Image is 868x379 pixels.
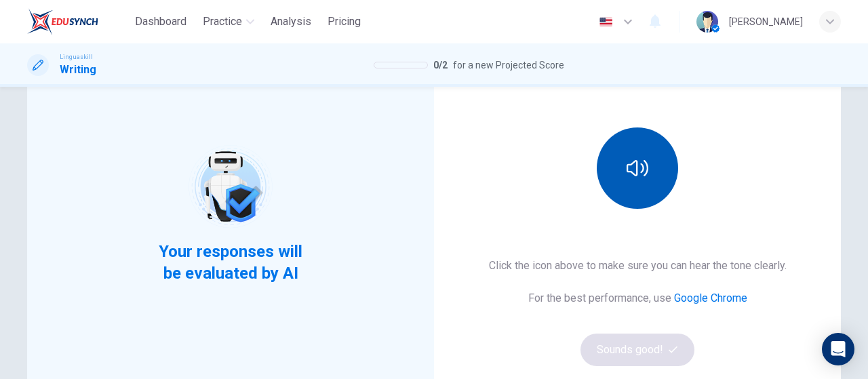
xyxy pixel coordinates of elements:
[203,14,242,30] span: Practice
[130,9,192,34] button: Dashboard
[149,241,313,284] span: Your responses will be evaluated by AI
[265,9,317,34] button: Analysis
[60,52,93,62] span: Linguaskill
[27,8,98,35] img: EduSynch logo
[271,14,311,30] span: Analysis
[528,290,747,306] h6: For the best performance, use
[135,14,186,30] span: Dashboard
[822,333,854,365] div: Open Intercom Messenger
[27,8,130,35] a: EduSynch logo
[60,62,96,78] h1: Writing
[322,9,366,34] button: Pricing
[433,57,448,73] span: 0 / 2
[328,14,361,30] span: Pricing
[489,258,787,274] h6: Click the icon above to make sure you can hear the tone clearly.
[674,292,747,304] a: Google Chrome
[597,17,614,27] img: en
[197,9,260,34] button: Practice
[729,14,803,30] div: [PERSON_NAME]
[187,144,273,230] img: robot icon
[696,11,718,33] img: Profile picture
[453,57,564,73] span: for a new Projected Score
